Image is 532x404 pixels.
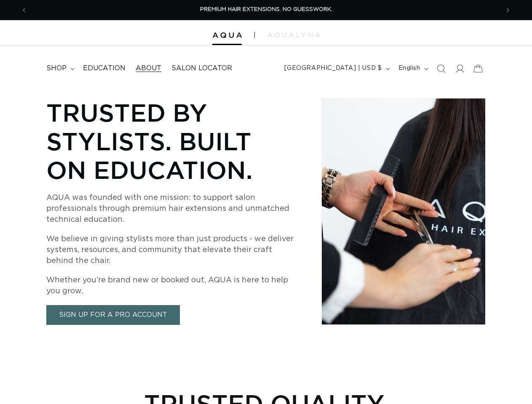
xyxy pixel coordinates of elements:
[46,305,180,325] a: Sign Up for a Pro Account
[15,2,33,18] button: Previous announcement
[166,59,237,78] a: Salon Locator
[46,234,294,266] p: We believe in giving stylists more than just products - we deliver systems, resources, and commun...
[46,275,294,297] p: Whether you’re brand new or booked out, AQUA is here to help you grow.
[393,61,432,77] button: English
[136,64,161,73] span: About
[432,59,450,78] summary: Search
[78,59,131,78] a: Education
[46,192,294,225] p: AQUA was founded with one mission: to support salon professionals through premium hair extensions...
[200,7,332,12] span: PREMIUM HAIR EXTENSIONS. NO GUESSWORK.
[171,64,232,73] span: Salon Locator
[267,32,320,37] img: aqualyna.com
[41,59,78,78] summary: shop
[398,64,420,73] span: English
[83,64,126,73] span: Education
[131,59,166,78] a: About
[284,64,382,73] span: [GEOGRAPHIC_DATA] | USD $
[212,32,242,38] img: Aqua Hair Extensions
[46,98,294,184] p: Trusted by Stylists. Built on Education.
[279,61,393,77] button: [GEOGRAPHIC_DATA] | USD $
[499,2,517,18] button: Next announcement
[46,64,67,73] span: shop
